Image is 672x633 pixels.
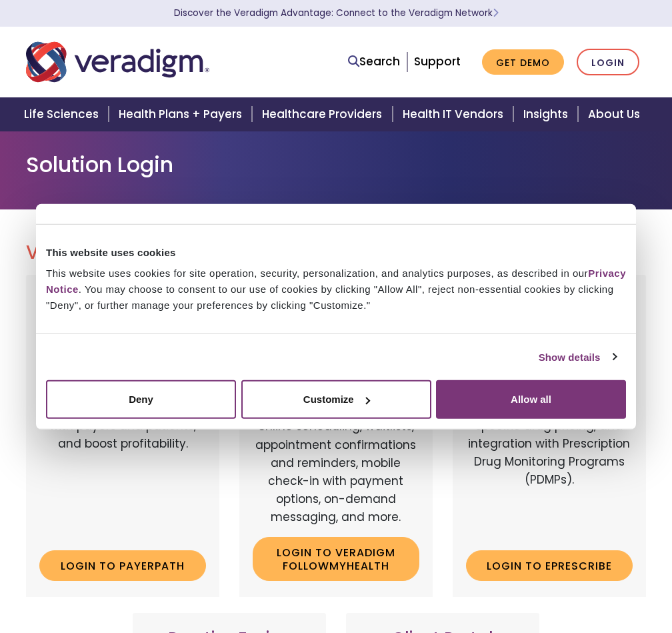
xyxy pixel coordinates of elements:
[253,537,419,580] a: Login to Veradigm FollowMyHealth
[111,97,254,131] a: Health Plans + Payers
[577,49,639,76] a: Login
[26,152,646,177] h1: Solution Login
[253,346,419,527] p: Veradigm FollowMyHealth's Mobile Patient Experience enhances patient access via mobile devices, o...
[26,40,209,84] img: Veradigm logo
[46,244,626,260] div: This website uses cookies
[39,326,206,540] p: Web-based, user-friendly solutions that help providers and practice administrators enhance revenu...
[395,97,515,131] a: Health IT Vendors
[46,267,626,295] a: Privacy Notice
[16,97,111,131] a: Life Sciences
[466,550,633,581] a: Login to ePrescribe
[46,380,236,419] button: Deny
[436,380,626,419] button: Allow all
[515,97,580,131] a: Insights
[580,97,656,131] a: About Us
[26,241,646,264] h2: Veradigm Solutions
[414,53,461,69] a: Support
[46,265,626,313] div: This website uses cookies for site operation, security, personalization, and analytics purposes, ...
[539,349,616,365] a: Show details
[348,53,400,71] a: Search
[39,550,206,581] a: Login to Payerpath
[466,326,633,540] p: A comprehensive solution that simplifies prescribing for healthcare providers with features like ...
[254,97,394,131] a: Healthcare Providers
[482,49,564,75] a: Get Demo
[493,7,499,19] span: Learn More
[241,380,431,419] button: Customize
[174,7,499,19] a: Discover the Veradigm Advantage: Connect to the Veradigm NetworkLearn More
